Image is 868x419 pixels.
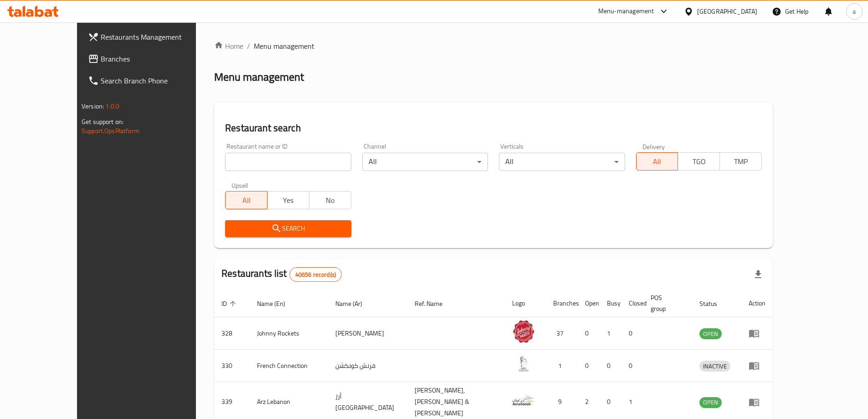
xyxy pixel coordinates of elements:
th: Open [578,290,600,317]
button: Search [225,220,351,237]
label: Delivery [642,143,665,150]
span: Branches [101,53,215,64]
div: Menu [749,328,765,339]
div: Menu [749,397,765,408]
td: Johnny Rockets [250,317,328,350]
span: Search [232,223,344,234]
nav: breadcrumb [214,41,773,52]
span: Name (Ar) [335,298,374,309]
span: All [640,155,675,168]
th: Closed [621,290,643,317]
td: 0 [578,350,600,382]
td: 0 [600,350,621,382]
label: Upsell [231,182,248,188]
td: 0 [578,317,600,350]
span: Get support on: [82,116,123,128]
span: 1.0.0 [105,100,119,112]
span: INACTIVE [699,361,730,372]
div: Menu [749,360,765,371]
span: POS group [651,292,681,314]
a: Branches [81,48,222,70]
span: a [853,6,856,16]
span: TMP [724,155,758,168]
span: Menu management [254,41,314,52]
td: 0 [621,317,643,350]
a: Support.OpsPlatform [82,125,139,137]
td: 0 [621,350,643,382]
span: Restaurants Management [101,31,215,42]
th: Logo [505,290,546,317]
a: Search Branch Phone [81,70,222,92]
span: Version: [82,100,104,112]
span: Status [699,298,729,309]
button: TGO [678,152,720,171]
img: Arz Lebanon [512,389,535,412]
img: Johnny Rockets [512,320,535,343]
img: French Connection [512,352,535,375]
td: 330 [214,350,250,382]
div: Menu-management [598,6,654,17]
td: 37 [546,317,578,350]
span: ID [221,298,239,309]
button: No [309,191,351,209]
span: TGO [682,155,716,168]
h2: Restaurant search [225,121,762,135]
td: 1 [600,317,621,350]
div: All [499,153,625,171]
div: Total records count [289,267,342,282]
td: 1 [546,350,578,382]
span: Search Branch Phone [101,75,215,86]
input: Search for restaurant name or ID.. [225,153,351,171]
td: فرنش كونكشن [328,350,407,382]
button: Yes [267,191,309,209]
h2: Restaurants list [221,267,342,282]
span: 40656 record(s) [290,270,341,279]
div: All [362,153,488,171]
li: / [247,41,250,52]
th: Busy [600,290,621,317]
h2: Menu management [214,70,304,84]
span: OPEN [699,329,722,339]
span: Ref. Name [415,298,454,309]
td: French Connection [250,350,328,382]
button: All [636,152,678,171]
th: Branches [546,290,578,317]
button: TMP [719,152,762,171]
span: Name (En) [257,298,297,309]
td: [PERSON_NAME] [328,317,407,350]
th: Action [741,290,773,317]
a: Home [214,41,243,52]
span: No [313,194,348,207]
span: OPEN [699,397,722,408]
div: [GEOGRAPHIC_DATA] [697,6,757,16]
a: Restaurants Management [81,26,222,48]
span: Yes [271,194,306,207]
div: Export file [747,264,769,285]
td: 328 [214,317,250,350]
button: All [225,191,267,209]
span: All [229,194,264,207]
div: OPEN [699,328,722,339]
